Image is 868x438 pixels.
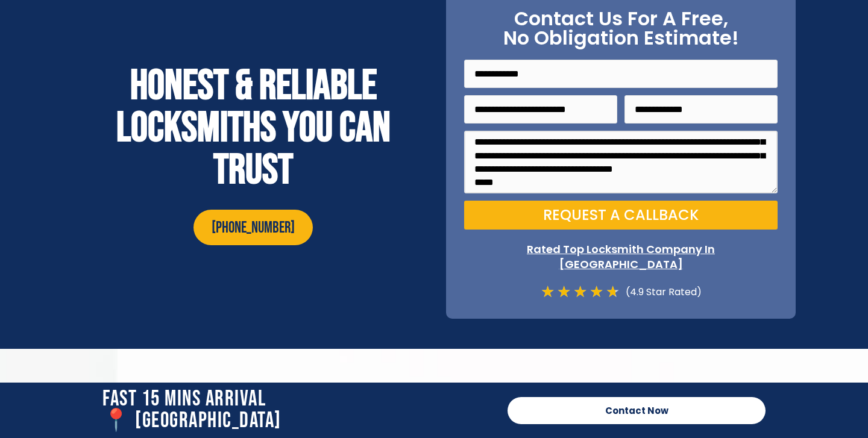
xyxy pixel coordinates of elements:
a: Contact Now [508,397,766,424]
span: Contact Now [605,406,668,415]
i: ★ [606,284,620,300]
span: Request a Callback [543,208,699,222]
i: ★ [590,284,603,300]
div: 4.7/5 [541,284,620,300]
button: Request a Callback [464,201,778,230]
div: (4.9 Star Rated) [620,284,702,300]
span: [PHONE_NUMBER] [212,219,295,238]
a: [PHONE_NUMBER] [193,210,313,245]
p: Rated Top Locksmith Company In [GEOGRAPHIC_DATA] [464,242,778,272]
i: ★ [573,284,587,300]
form: On Point Locksmith [464,60,778,237]
h2: Fast 15 Mins Arrival 📍 [GEOGRAPHIC_DATA] [102,389,495,432]
i: ★ [557,284,571,300]
h2: Honest & reliable locksmiths you can trust [78,65,428,192]
h2: Contact Us For A Free, No Obligation Estimate! [464,9,778,48]
i: ★ [541,284,555,300]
